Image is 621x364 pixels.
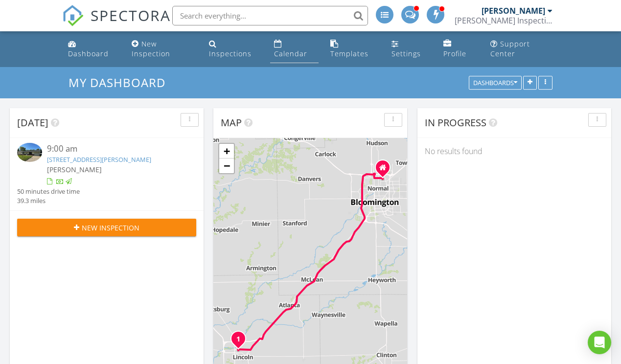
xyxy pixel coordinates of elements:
i: 1 [236,336,240,343]
span: Map [221,116,242,129]
a: Settings [388,35,432,63]
div: Inspections [209,49,252,58]
div: Dashboard [68,49,109,58]
span: [DATE] [17,116,48,129]
a: Dashboard [64,35,120,63]
input: Search everything... [172,6,368,25]
a: Templates [326,35,380,63]
a: New Inspection [128,35,197,63]
a: Calendar [270,35,319,63]
div: SEGO Inspections Inc. [455,16,552,25]
div: [PERSON_NAME] [482,6,545,16]
a: [STREET_ADDRESS][PERSON_NAME] [47,155,151,164]
a: SPECTORA [62,13,171,34]
div: Dashboards [473,80,517,87]
div: New Inspection [132,39,170,58]
div: Profile [443,49,466,58]
button: New Inspection [17,219,196,236]
div: 50 minutes drive time [17,187,80,196]
span: New Inspection [82,223,139,233]
div: Calendar [274,49,307,58]
a: 9:00 am [STREET_ADDRESS][PERSON_NAME] [PERSON_NAME] 50 minutes drive time 39.3 miles [17,143,196,205]
span: In Progress [425,116,486,129]
div: Support Center [490,39,530,58]
span: [PERSON_NAME] [47,165,102,174]
div: Settings [391,49,421,58]
span: SPECTORA [91,5,171,25]
div: 9:00 am [47,143,182,155]
a: My Dashboard [69,74,174,91]
a: Support Center [486,35,557,63]
img: 9353292%2Fcover_photos%2F7pgRvMA0aAqrqp8EEijT%2Fsmall.jpg [17,143,42,161]
div: Templates [330,49,368,58]
button: Dashboards [469,76,522,90]
a: Zoom out [219,159,234,173]
div: 39.3 miles [17,196,80,205]
a: Zoom in [219,144,234,159]
div: Open Intercom Messenger [588,331,611,354]
div: 126 Northville Dr, Lincoln, IL 62656 [238,339,244,344]
a: Profile [439,35,479,63]
div: 1005 Pine Meadows Ct, Normal IL 61761 [383,167,389,173]
div: No results found [417,138,611,164]
img: The Best Home Inspection Software - Spectora [62,5,84,26]
a: Inspections [205,35,262,63]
